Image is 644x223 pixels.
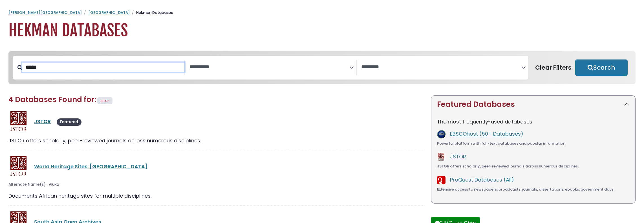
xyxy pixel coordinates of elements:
h1: Hekman Databases [8,21,636,40]
input: Search database by title or keyword [22,63,184,72]
a: JSTOR [34,118,51,125]
div: Extensive access to newspapers, broadcasts, journals, dissertations, ebooks, government docs. [437,187,630,192]
a: World Heritage Sites: [GEOGRAPHIC_DATA] [34,163,147,170]
span: jstor [101,98,109,103]
button: Clear Filters [531,59,575,76]
span: Alternate Name(s): [8,182,47,187]
div: Powerful platform with full-text databases and popular information. [437,141,630,146]
a: JSTOR [450,153,466,160]
p: The most frequently-used databases [437,118,630,125]
textarea: Search [361,64,522,70]
a: ProQuest Databases (All) [450,176,514,183]
div: JSTOR offers scholarly, peer-reviewed journals across numerous disciplines. [437,164,630,169]
nav: breadcrumb [8,10,636,16]
textarea: Search [189,64,350,70]
nav: Search filters [8,51,636,84]
div: Documents African heritage sites for multiple disciplines. [8,192,424,200]
span: 4 Databases Found for: [8,94,96,105]
a: [PERSON_NAME][GEOGRAPHIC_DATA] [8,10,82,15]
button: Featured Databases [431,96,635,113]
li: Hekman Databases [130,10,173,16]
span: Aluka [49,182,59,187]
a: [GEOGRAPHIC_DATA] [88,10,130,15]
div: JSTOR offers scholarly, peer-reviewed journals across numerous disciplines. [8,137,424,144]
button: Submit for Search Results [575,59,628,76]
span: Featured [57,118,81,126]
a: EBSCOhost (50+ Databases) [450,130,523,137]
